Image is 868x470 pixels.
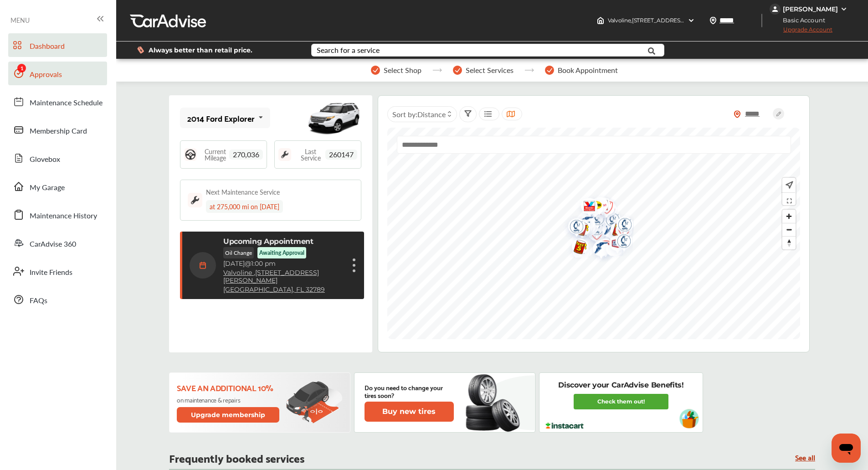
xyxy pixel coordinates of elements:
[30,154,60,165] span: Glovebox
[206,200,283,213] div: at 275,000 mi on [DATE]
[524,68,534,72] img: stepper-arrow.e24c07c6.svg
[8,203,107,227] a: Maintenance History
[296,148,325,161] span: Last Service
[795,453,815,461] a: See all
[561,214,584,243] div: Map marker
[10,16,30,24] span: MENU
[8,175,107,198] a: My Garage
[259,249,304,257] p: Awaiting Approval
[223,237,313,246] p: Upcoming Appointment
[599,236,623,256] img: logo-discount-tire.png
[307,98,361,139] img: mobile_8900_st0640_046.jpg
[591,195,614,223] div: Map marker
[8,288,107,311] a: FAQs
[574,193,597,222] div: Map marker
[286,381,343,424] img: update-membership.81812027.svg
[8,231,107,255] a: CarAdvise 360
[365,402,456,422] a: Buy new tires
[245,259,251,268] span: @
[679,409,699,429] img: instacart-vehicle.0979a191.svg
[782,223,796,236] button: Zoom out
[565,233,589,263] img: logo-take5.png
[30,210,97,222] span: Maintenance History
[137,46,144,54] img: dollor_label_vector.a70140d1.svg
[223,247,254,258] p: Oil Change
[453,66,462,75] img: stepper-checkmark.b5569197.svg
[597,17,604,24] img: header-home-logo.8d720a4f.svg
[30,125,87,137] span: Membership Card
[832,434,861,463] iframe: Button to launch messaging window
[580,195,603,218] div: Map marker
[783,5,838,13] div: [PERSON_NAME]
[466,66,514,74] span: Select Services
[30,69,62,81] span: Approvals
[558,380,683,390] p: Discover your CarAdvise Benefits!
[371,66,380,75] img: stepper-checkmark.b5569197.svg
[590,233,613,263] div: Map marker
[184,148,197,161] img: steering_logo
[597,207,620,236] div: Map marker
[688,17,695,24] img: header-down-arrow.9dd2ce7d.svg
[602,231,625,259] div: Map marker
[177,382,281,393] p: Save an additional 10%
[187,114,255,123] div: 2014 Ford Explorer
[30,295,47,307] span: FAQs
[325,150,357,160] span: 260147
[229,150,263,160] span: 270,036
[149,47,252,53] span: Always better than retail price.
[586,236,609,263] div: Map marker
[190,252,216,279] img: calendar-icon.35d1de04.svg
[734,110,741,118] img: location_vector_orange.38f05af8.svg
[223,286,325,294] a: [GEOGRAPHIC_DATA], FL 32789
[586,236,610,263] img: logo-goodyear.png
[782,223,796,236] span: Zoom out
[761,14,762,27] img: header-divider.bc55588e.svg
[8,146,107,170] a: Glovebox
[465,370,525,435] img: new-tire.a0c7fe23.svg
[585,192,607,221] div: Map marker
[30,182,65,194] span: My Garage
[8,33,107,57] a: Dashboard
[770,4,781,15] img: jVpblrzwTbfkPYzPPzSLxeg0AAAAASUVORK5CYII=
[558,66,618,74] span: Book Appointment
[585,192,609,221] img: logo-pepboys.png
[30,238,76,250] span: CarAdvise 360
[223,259,245,268] span: [DATE]
[602,231,627,259] img: logo-aamco.png
[561,214,586,243] img: logo-get-spiffy.png
[571,210,594,237] div: Map marker
[317,46,380,54] div: Search for a service
[782,210,796,223] button: Zoom in
[770,15,832,25] span: Basic Account
[599,236,622,256] div: Map marker
[30,267,72,279] span: Invite Friends
[30,41,65,52] span: Dashboard
[544,423,585,429] img: instacart-logo.217963cc.svg
[365,383,454,399] p: Do you need to change your tires soon?
[609,228,632,257] div: Map marker
[278,148,291,161] img: maintenance_logo
[770,26,832,37] span: Upgrade Account
[571,210,596,237] img: logo-goodyear.png
[177,407,280,423] button: Upgrade membership
[610,212,634,241] img: logo-get-spiffy.png
[8,259,107,283] a: Invite Friends
[784,180,793,190] img: recenter.ce011a49.svg
[169,453,304,462] p: Frequently booked services
[545,66,554,75] img: stepper-checkmark.b5569197.svg
[8,90,107,114] a: Maintenance Schedule
[709,17,717,24] img: location_vector.a44bc228.svg
[840,5,847,13] img: WGsFRI8htEPBVLJbROoPRyZpYNWhNONpIPPETTm6eUC0GeLEiAAAAAElFTkSuQmCC
[30,97,103,109] span: Maintenance Schedule
[593,196,616,225] div: Map marker
[223,269,344,284] a: Valvoline ,[STREET_ADDRESS][PERSON_NAME]
[609,228,633,257] img: logo-get-spiffy.png
[432,68,442,72] img: stepper-arrow.e24c07c6.svg
[567,215,590,245] div: Map marker
[387,128,800,339] canvas: Map
[384,66,421,74] span: Select Shop
[417,109,446,119] span: Distance
[392,109,446,119] span: Sort by :
[8,62,107,85] a: Approvals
